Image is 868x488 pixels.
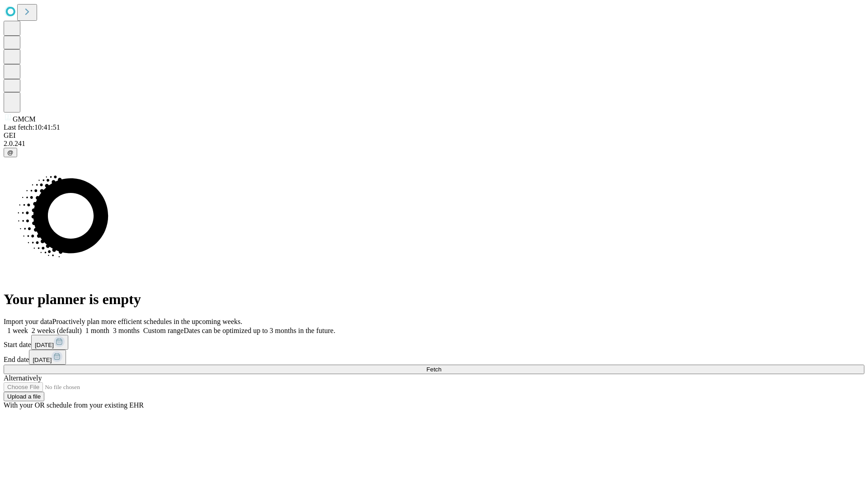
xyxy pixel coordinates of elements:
[35,342,54,348] span: [DATE]
[4,131,864,140] div: GEI
[4,350,864,365] div: End date
[4,140,864,148] div: 2.0.241
[184,327,335,334] span: Dates can be optimized up to 3 months in the future.
[4,123,60,131] span: Last fetch: 10:41:51
[7,149,14,156] span: @
[33,357,52,363] span: [DATE]
[31,335,68,350] button: [DATE]
[4,392,44,401] button: Upload a file
[4,318,52,325] span: Import your data
[7,327,28,334] span: 1 week
[4,374,42,382] span: Alternatively
[4,291,864,308] h1: Your planner is empty
[426,366,441,373] span: Fetch
[29,350,66,365] button: [DATE]
[4,365,864,374] button: Fetch
[52,318,242,325] span: Proactively plan more efficient schedules in the upcoming weeks.
[85,327,109,334] span: 1 month
[13,115,36,123] span: GMCM
[32,327,82,334] span: 2 weeks (default)
[143,327,184,334] span: Custom range
[4,335,864,350] div: Start date
[4,401,144,409] span: With your OR schedule from your existing EHR
[4,148,17,157] button: @
[113,327,140,334] span: 3 months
